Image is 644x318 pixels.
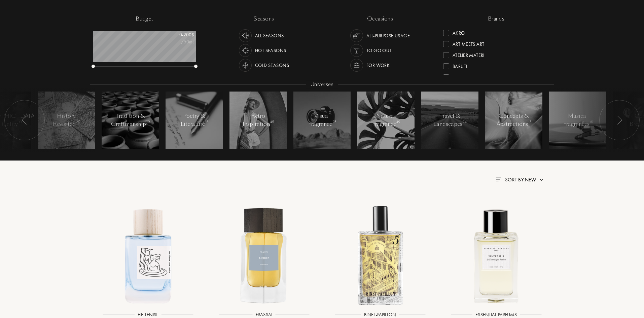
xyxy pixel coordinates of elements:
[463,120,467,125] span: 24
[146,120,150,125] span: 79
[352,61,361,70] img: usage_occasion_work_white.svg
[255,44,286,57] div: Hot Seasons
[255,59,289,72] div: Cold Seasons
[366,59,390,72] div: For Work
[528,120,532,125] span: 13
[22,116,27,125] img: arr_left.svg
[617,116,622,125] img: arr_left.svg
[539,177,544,182] img: arrow.png
[241,31,250,40] img: usage_season_average_white.svg
[433,112,466,128] div: Travel & Landscapes
[453,49,485,59] div: Atelier Materi
[111,112,149,128] div: Tradition & Craftmanship
[241,46,250,55] img: usage_season_hot_white.svg
[366,44,392,57] div: To go Out
[352,46,361,55] img: usage_occasion_party_white.svg
[505,176,536,183] span: Sort by: New
[396,120,400,125] span: 49
[270,120,274,125] span: 45
[453,72,486,81] div: Binet-Papillon
[180,112,209,128] div: Poetry & Literature
[366,29,410,42] div: All-purpose Usage
[352,31,361,40] img: usage_occasion_all_white.svg
[332,120,336,125] span: 23
[328,203,432,308] img: N°5 Oud Apollon Binet-Papillon
[496,177,501,181] img: filter_by.png
[249,15,279,23] div: seasons
[205,120,208,125] span: 15
[308,112,336,128] div: Visual Fragrance
[255,29,284,42] div: All Seasons
[483,15,509,23] div: brands
[453,27,465,36] div: Akro
[160,31,194,38] div: 0 - 200 $
[306,81,338,89] div: Universes
[362,15,398,23] div: occasions
[497,112,531,128] div: Concepts & Abstractions
[241,61,250,70] img: usage_season_cold_white.svg
[453,61,467,70] div: Baruti
[372,112,400,128] div: Natural Fragrance
[444,203,548,308] img: Velvet Iris Essential Parfums
[160,38,194,45] div: /50mL
[96,203,200,308] img: Les Dieux aux Bains Hellenist
[243,112,274,128] div: Retro Inspiration
[212,203,316,308] img: Ajedrez Frassai
[453,38,484,47] div: Art Meets Art
[131,15,158,23] div: budget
